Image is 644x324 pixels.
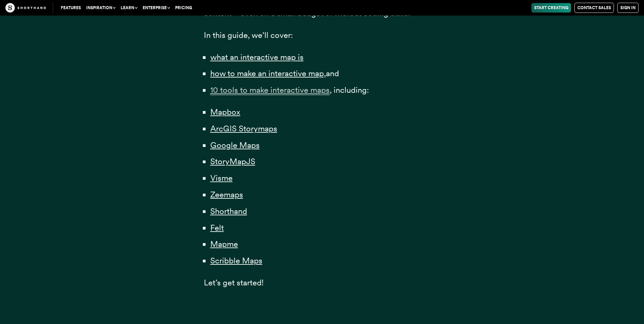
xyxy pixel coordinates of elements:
[210,206,247,216] a: Shorthand
[330,85,369,95] span: , including:
[210,239,238,249] a: Mapme
[210,256,262,265] a: Scribble Maps
[58,3,84,13] a: Features
[326,68,339,78] span: and
[210,107,240,117] a: Mapbox
[84,3,118,13] button: Inspiration
[210,156,255,166] a: StoryMapJS
[118,3,140,13] button: Learn
[172,3,195,13] a: Pricing
[574,3,614,13] a: Contact Sales
[210,140,260,150] a: Google Maps
[210,124,277,133] a: ArcGIS Storymaps
[617,3,639,13] a: Sign in
[140,3,172,13] button: Enterprise
[210,52,304,62] a: what an interactive map is
[210,190,243,199] a: Zeemaps
[204,30,293,40] span: In this guide, we’ll cover:
[204,278,264,287] span: Let’s get started!
[531,3,571,13] a: Start Creating
[5,3,46,13] img: The Craft
[210,85,330,95] a: 10 tools to make interactive maps
[210,173,233,183] a: Visme
[210,223,224,233] a: Felt
[210,68,326,78] a: how to make an interactive map,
